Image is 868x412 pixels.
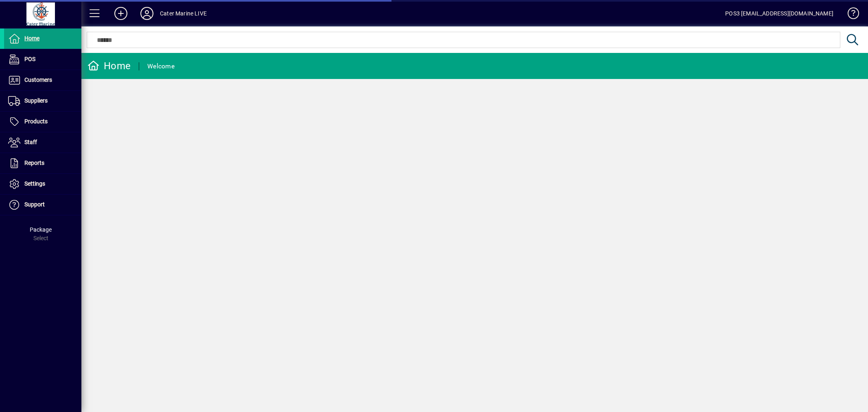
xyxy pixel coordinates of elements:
[160,7,207,20] div: Cater Marine LIVE
[147,60,175,73] div: Welcome
[24,180,45,187] span: Settings
[4,49,81,70] a: POS
[4,153,81,173] a: Reports
[24,201,45,208] span: Support
[842,2,858,28] a: Knowledge Base
[30,226,52,233] span: Package
[24,118,48,125] span: Products
[725,7,833,20] div: POS3 [EMAIL_ADDRESS][DOMAIN_NAME]
[4,174,81,194] a: Settings
[108,6,134,21] button: Add
[24,139,37,145] span: Staff
[4,112,81,132] a: Products
[87,59,131,72] div: Home
[24,77,52,83] span: Customers
[24,56,35,62] span: POS
[4,91,81,111] a: Suppliers
[4,70,81,90] a: Customers
[24,35,39,42] span: Home
[24,97,48,104] span: Suppliers
[4,132,81,153] a: Staff
[24,160,44,166] span: Reports
[4,195,81,215] a: Support
[134,6,160,21] button: Profile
